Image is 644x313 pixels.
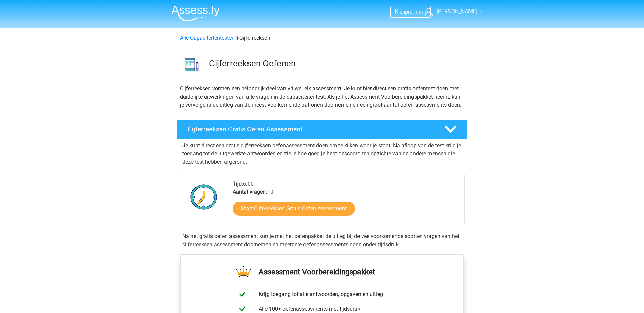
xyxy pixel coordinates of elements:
[174,120,470,139] a: Cijferreeksen Gratis Oefen Assessment
[422,7,478,16] a: [PERSON_NAME]
[233,181,243,187] b: Tijd:
[171,5,220,21] img: Assessly
[177,34,467,42] div: Cijferreeksen
[180,232,465,249] div: Na het gratis oefen assessment kun je met het oefenpakket de uitleg bij de veelvoorkomende soorte...
[188,125,434,133] h4: Cijferreeksen Gratis Oefen Assessment
[437,8,477,15] span: [PERSON_NAME]
[187,180,221,214] img: Klok
[177,50,206,79] img: cijferreeksen
[233,189,267,195] b: Aantal vragen:
[209,58,462,69] h3: Cijferreeksen Oefenen
[180,35,235,41] a: Alle Capaciteitentesten
[180,85,464,109] p: Cijferreeksen vormen een belangrijk deel van vrijwel elk assessment. Je kunt hier direct een grat...
[405,8,426,15] span: premium
[391,7,430,16] a: Kiespremium
[182,142,462,166] p: Je kunt direct een gratis cijferreeksen oefenassessment doen om te kijken waar je staat. Na afloo...
[233,202,355,216] a: Start Cijferreeksen Gratis Oefen Assessment
[395,8,405,15] span: Kies
[227,180,464,224] div: 6:00 10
